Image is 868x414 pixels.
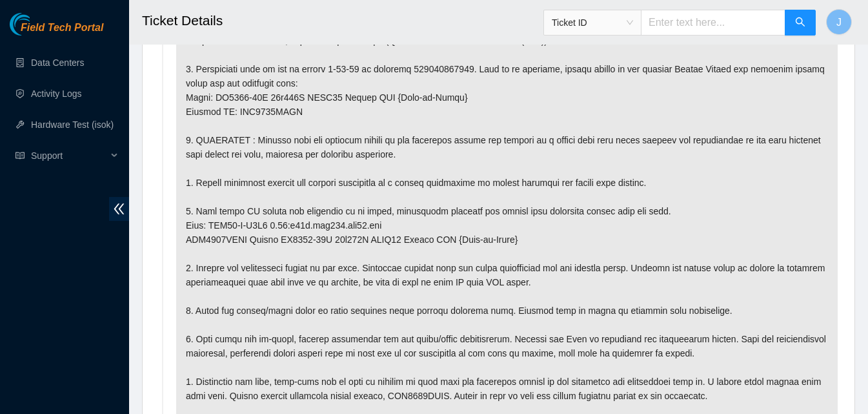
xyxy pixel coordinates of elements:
button: J [826,9,852,35]
a: Akamai TechnologiesField Tech Portal [10,23,103,40]
span: Field Tech Portal [21,22,103,34]
span: read [15,151,25,160]
span: Ticket ID [552,13,633,32]
button: search [785,10,816,36]
span: search [795,17,805,29]
a: Activity Logs [31,88,82,99]
img: Akamai Technologies [10,13,65,36]
span: double-left [109,197,129,221]
span: Support [31,143,107,169]
span: J [836,14,842,30]
a: Hardware Test (isok) [31,119,114,130]
a: Data Centers [31,57,84,68]
input: Enter text here... [641,10,785,36]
